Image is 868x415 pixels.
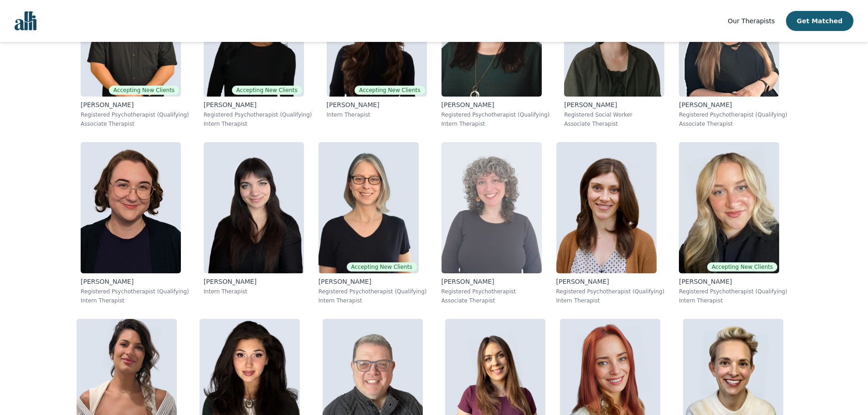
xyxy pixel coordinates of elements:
p: Registered Psychotherapist (Qualifying) [679,111,787,118]
p: Associate Therapist [564,120,664,128]
img: Vanessa_Morcone [679,142,779,273]
img: Meghan_Dudley [318,142,419,273]
p: Associate Therapist [679,120,787,128]
p: Intern Therapist [81,297,189,304]
p: Registered Social Worker [564,111,664,118]
p: Associate Therapist [81,120,189,128]
p: Intern Therapist [318,297,427,304]
p: Intern Therapist [442,120,550,128]
span: Accepting New Clients [347,262,417,272]
p: Intern Therapist [204,120,312,128]
p: Registered Psychotherapist (Qualifying) [318,288,427,295]
p: Registered Psychotherapist (Qualifying) [204,111,312,118]
p: [PERSON_NAME] [442,100,550,109]
button: Get Matched [786,11,853,31]
p: [PERSON_NAME] [327,100,427,109]
p: [PERSON_NAME] [679,277,787,286]
p: Intern Therapist [679,297,787,304]
p: Intern Therapist [204,288,304,295]
img: Jordan_Nardone [442,142,542,273]
span: Accepting New Clients [232,86,302,95]
img: Rose_Willow [81,142,181,273]
p: [PERSON_NAME] [81,100,189,109]
p: [PERSON_NAME] [204,100,312,109]
p: [PERSON_NAME] [679,100,787,109]
p: Registered Psychotherapist (Qualifying) [81,111,189,118]
p: [PERSON_NAME] [204,277,304,286]
p: Registered Psychotherapist (Qualifying) [556,288,665,295]
a: Jordan_Nardone[PERSON_NAME]Registered PsychotherapistAssociate Therapist [434,135,549,312]
a: Rose_Willow[PERSON_NAME]Registered Psychotherapist (Qualifying)Intern Therapist [73,135,196,312]
img: Taylor_Watson [556,142,657,273]
p: [PERSON_NAME] [442,277,542,286]
a: Taylor_Watson[PERSON_NAME]Registered Psychotherapist (Qualifying)Intern Therapist [549,135,672,312]
a: Our Therapists [728,15,775,26]
img: Christina_Johnson [204,142,304,273]
span: Accepting New Clients [109,86,179,95]
p: Registered Psychotherapist [442,288,542,295]
p: Registered Psychotherapist (Qualifying) [679,288,787,295]
a: Christina_Johnson[PERSON_NAME]Intern Therapist [196,135,311,312]
p: Registered Psychotherapist (Qualifying) [442,111,550,118]
p: [PERSON_NAME] [318,277,427,286]
p: [PERSON_NAME] [81,277,189,286]
p: [PERSON_NAME] [556,277,665,286]
p: Registered Psychotherapist (Qualifying) [81,288,189,295]
p: Associate Therapist [442,297,542,304]
p: Intern Therapist [556,297,665,304]
span: Accepting New Clients [707,262,777,272]
span: Our Therapists [728,17,775,25]
span: Accepting New Clients [354,86,425,95]
p: Intern Therapist [327,111,427,118]
img: alli logo [15,11,36,31]
a: Meghan_DudleyAccepting New Clients[PERSON_NAME]Registered Psychotherapist (Qualifying)Intern Ther... [311,135,434,312]
p: [PERSON_NAME] [564,100,664,109]
a: Vanessa_MorconeAccepting New Clients[PERSON_NAME]Registered Psychotherapist (Qualifying)Intern Th... [672,135,795,312]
